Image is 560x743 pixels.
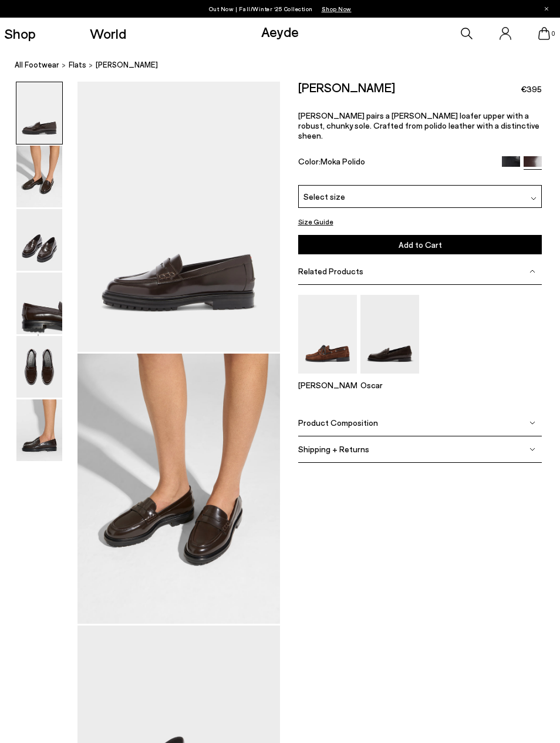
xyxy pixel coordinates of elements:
h2: [PERSON_NAME] [298,82,395,93]
button: Size Guide [298,216,333,227]
span: Add to Cart [399,240,442,250]
img: Leon Loafers - Image 1 [16,82,62,144]
a: flats [69,59,86,71]
span: Select size [303,190,345,203]
nav: breadcrumb [15,49,560,82]
a: Oscar Leather Loafers Oscar [360,365,419,390]
a: Shop [4,26,36,41]
a: All Footwear [15,59,59,71]
span: Shipping + Returns [298,444,369,454]
span: Navigate to /collections/new-in [322,5,352,12]
a: World [90,26,126,41]
span: Moka Polido [321,156,365,166]
img: Leon Loafers - Image 5 [16,336,62,398]
p: [PERSON_NAME] [298,380,357,390]
img: Leon Loafers - Image 3 [16,209,62,271]
button: Add to Cart [298,235,542,254]
span: [PERSON_NAME] [96,59,158,71]
img: Oscar Leather Loafers [360,295,419,373]
img: svg%3E [529,268,535,274]
span: flats [69,60,86,69]
p: Oscar [360,380,419,390]
img: svg%3E [531,196,537,201]
span: €395 [521,83,542,95]
span: Related Products [298,266,363,276]
span: 0 [550,31,556,37]
img: Leon Loafers - Image 6 [16,399,62,461]
div: Color: [298,156,494,170]
a: 0 [538,27,550,40]
span: Product Composition [298,418,378,428]
img: Harris Suede Mocassin Flats [298,295,357,373]
img: svg%3E [529,420,535,426]
a: Harris Suede Mocassin Flats [PERSON_NAME] [298,365,357,390]
img: svg%3E [529,446,535,452]
img: Leon Loafers - Image 2 [16,146,62,207]
img: Leon Loafers - Image 4 [16,273,62,334]
p: [PERSON_NAME] pairs a [PERSON_NAME] loafer upper with a robust, chunky sole. Crafted from polido ... [298,110,542,140]
p: Out Now | Fall/Winter ‘25 Collection [209,3,352,15]
a: Aeyde [261,23,299,40]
